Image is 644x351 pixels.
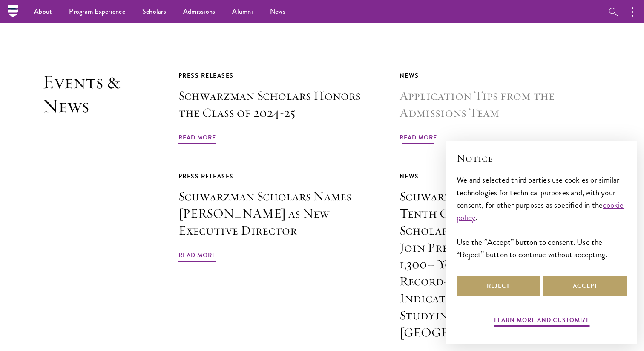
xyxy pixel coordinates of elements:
a: News Application Tips from the Admissions Team Read More [400,70,601,145]
a: Press Releases Schwarzman Scholars Names [PERSON_NAME] as New Executive Director Read More [178,171,380,263]
div: We and selected third parties use cookies or similar technologies for technical purposes and, wit... [457,174,627,260]
span: Read More [178,250,216,263]
h3: Schwarzman Scholars Announces Tenth Class; 150 Exceptional Scholars from 38 Countries to Join Pre... [400,188,601,341]
div: News [400,70,601,81]
span: Read More [400,132,437,145]
a: cookie policy [457,199,624,223]
span: Read More [178,132,216,145]
a: Press Releases Schwarzman Scholars Honors the Class of 2024-25 Read More [178,70,380,145]
h2: Notice [457,151,627,165]
button: Learn more and customize [494,315,590,328]
h3: Application Tips from the Admissions Team [400,87,601,122]
h3: Schwarzman Scholars Honors the Class of 2024-25 [178,87,380,122]
h3: Schwarzman Scholars Names [PERSON_NAME] as New Executive Director [178,188,380,239]
div: News [400,171,601,182]
button: Reject [457,276,540,296]
div: Press Releases [178,70,380,81]
button: Accept [543,276,627,296]
div: Press Releases [178,171,380,182]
